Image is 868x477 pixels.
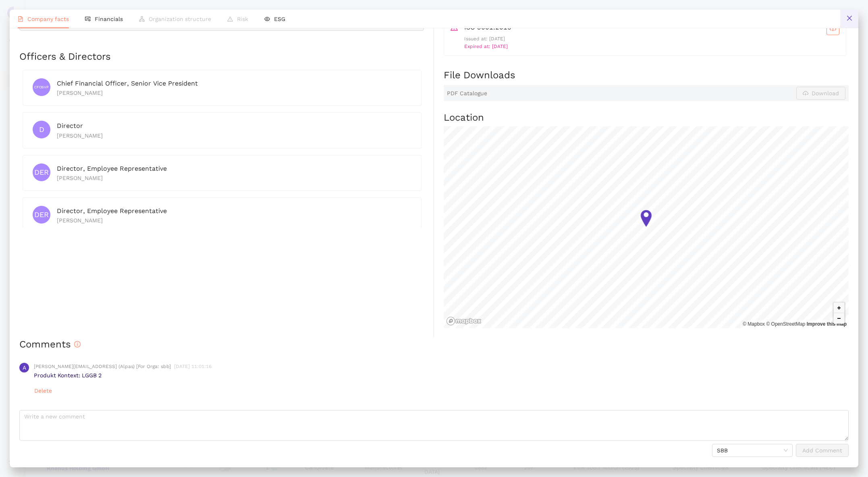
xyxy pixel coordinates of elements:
[95,16,123,22] span: Financials
[149,16,211,22] span: Organization structure
[846,15,853,21] span: close
[264,16,270,22] span: eye
[464,35,839,43] p: Issued at: [DATE]
[237,16,248,22] span: Risk
[85,16,91,22] span: fund-view
[34,163,49,181] span: DER
[74,341,81,347] span: info-circle
[464,44,508,49] span: Expired at: [DATE]
[57,79,198,87] span: Chief Financial Officer, Senior Vice President
[34,372,849,380] p: Produkt Kontext: LGGB 2
[139,16,145,22] span: apartment
[444,69,849,82] h2: File Downloads
[57,131,411,140] div: [PERSON_NAME]
[39,121,44,138] span: D
[796,444,849,457] button: Add Comment
[34,83,49,92] span: CFOSVP
[826,22,839,35] button: cloud-download
[57,88,411,97] div: [PERSON_NAME]
[827,25,839,32] span: cloud-download
[174,363,215,370] span: [DATE] 11:01:16
[34,206,49,224] span: DER
[444,126,849,328] canvas: Map
[57,174,411,182] div: [PERSON_NAME]
[19,338,849,351] h2: Comments
[717,444,788,456] span: SBB
[34,386,52,395] span: Delete
[19,50,424,64] h2: Officers & Directors
[274,16,285,22] span: ESG
[227,16,233,22] span: warning
[834,313,844,324] button: Zoom out
[834,303,844,313] button: Zoom in
[447,90,487,98] span: PDF Catalogue
[34,384,52,397] button: Delete
[27,16,69,22] span: Company facts
[23,363,26,372] span: A
[840,10,858,28] button: close
[34,363,174,370] span: [PERSON_NAME][EMAIL_ADDRESS] (Alpas) [For Orga: sbb]
[57,216,411,225] div: [PERSON_NAME]
[57,122,83,130] span: Director
[444,111,849,125] h2: Location
[57,207,167,215] span: Director, Employee Representative
[57,165,167,172] span: Director, Employee Representative
[446,316,482,326] a: Mapbox logo
[464,22,839,35] div: ISO 9001:2015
